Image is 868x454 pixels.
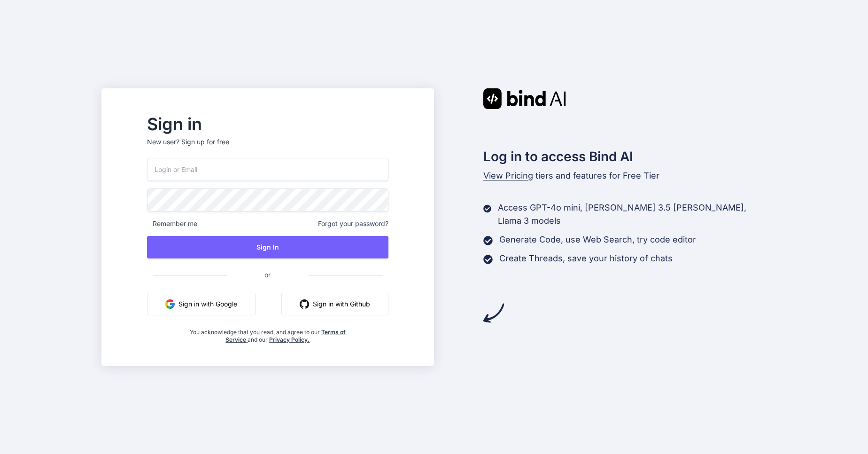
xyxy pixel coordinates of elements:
span: or [227,263,308,286]
button: Sign In [147,236,388,258]
h2: Log in to access Bind AI [483,147,767,166]
img: Bind AI logo [483,88,566,109]
img: github [300,299,309,309]
p: tiers and features for Free Tier [483,169,767,182]
div: Sign up for free [181,137,229,147]
a: Terms of Service [225,329,346,343]
p: Generate Code, use Web Search, try code editor [499,233,696,246]
input: Login or Email [147,158,388,181]
button: Sign in with Google [147,293,256,315]
a: Privacy Policy. [269,336,310,343]
button: Sign in with Github [281,293,388,315]
span: Remember me [147,219,197,228]
p: Access GPT-4o mini, [PERSON_NAME] 3.5 [PERSON_NAME], Llama 3 models [498,201,767,227]
p: New user? [147,137,388,158]
span: Forgot your password? [318,219,388,228]
span: View Pricing [483,171,533,180]
p: Create Threads, save your history of chats [499,252,673,265]
h2: Sign in [147,117,388,132]
img: google [165,299,175,309]
img: arrow [483,303,504,323]
div: You acknowledge that you read, and agree to our and our [187,323,348,344]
